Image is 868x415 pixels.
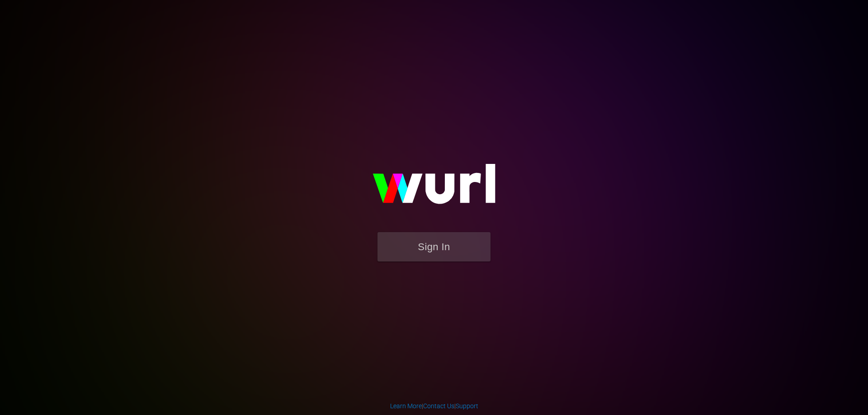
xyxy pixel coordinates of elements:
button: Sign In [377,232,491,261]
a: Support [456,402,478,410]
a: Contact Us [423,402,454,410]
div: | | [390,401,478,410]
img: wurl-logo-on-black-223613ac3d8ba8fe6dc639794a292ebdb59501304c7dfd60c99c58986ef67473.svg [344,145,524,232]
a: Learn More [390,402,422,410]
